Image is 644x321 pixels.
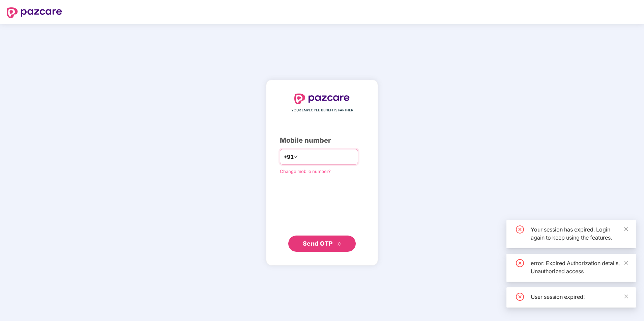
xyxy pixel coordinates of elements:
a: Change mobile number? [280,169,331,174]
span: close [624,294,628,299]
img: logo [294,94,350,104]
span: close [624,260,628,265]
span: close-circle [516,293,524,301]
span: close-circle [516,225,524,234]
span: YOUR EMPLOYEE BENEFITS PARTNER [291,108,353,113]
span: Send OTP [303,240,333,247]
div: Mobile number [280,135,364,146]
img: logo [7,7,62,18]
span: down [294,155,298,159]
div: User session expired! [531,293,628,301]
span: close-circle [516,259,524,267]
div: error: Expired Authorization details, Unauthorized access [531,259,628,275]
span: +91 [284,153,294,161]
span: double-right [337,242,342,246]
div: Your session has expired. Login again to keep using the features. [531,225,628,242]
span: close [624,227,628,231]
button: Send OTPdouble-right [288,236,356,252]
